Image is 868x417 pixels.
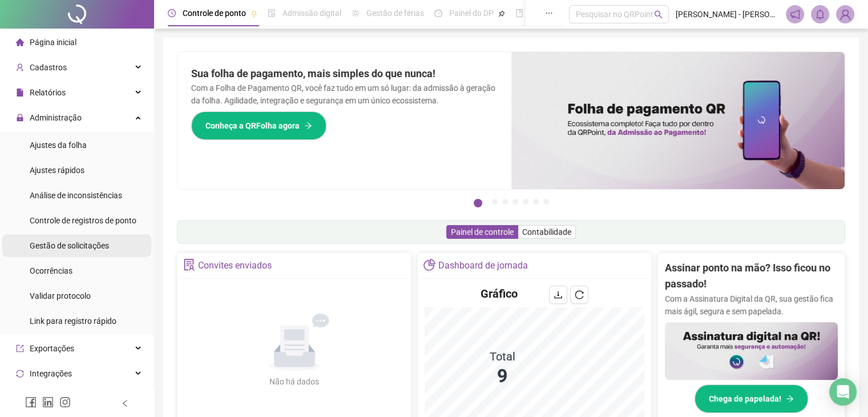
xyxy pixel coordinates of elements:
[543,199,549,205] button: 7
[268,9,276,17] span: file-done
[25,396,37,408] span: facebook
[676,8,779,21] span: [PERSON_NAME] - [PERSON_NAME] GIFFONI LTDA
[16,89,24,97] span: file
[30,316,116,326] span: Link para registro rápido
[451,227,514,236] span: Painel de controle
[654,10,663,19] span: search
[168,9,176,17] span: clock-circle
[512,199,518,205] button: 4
[366,9,424,18] span: Gestão de férias
[183,9,246,18] span: Controle de ponto
[191,82,498,107] p: Com a Folha de Pagamento QR, você faz tudo em um só lugar: da admissão à geração da folha. Agilid...
[205,119,300,132] span: Conheça a QRFolha agora
[30,344,74,353] span: Exportações
[30,241,109,250] span: Gestão de solicitações
[191,66,498,82] h2: Sua folha de pagamento, mais simples do que nunca!
[434,9,442,17] span: dashboard
[511,52,845,189] img: banner%2F8d14a306-6205-4263-8e5b-06e9a85ad873.png
[492,199,498,205] button: 2
[191,111,326,140] button: Conheça a QRFolha agora
[515,9,523,17] span: book
[42,396,54,408] span: linkedin
[30,191,122,200] span: Análise de inconsistências
[30,291,91,300] span: Validar protocolo
[575,290,584,299] span: reload
[786,395,794,403] span: arrow-right
[16,344,24,352] span: export
[545,9,553,17] span: ellipsis
[30,38,76,47] span: Página inicial
[790,9,800,19] span: notification
[352,9,360,17] span: sun
[498,10,505,17] span: pushpin
[30,113,82,122] span: Administração
[251,10,257,17] span: pushpin
[16,38,24,46] span: home
[16,370,24,378] span: sync
[554,290,563,299] span: download
[121,399,129,407] span: left
[30,63,67,72] span: Cadastros
[533,199,539,205] button: 6
[30,88,66,97] span: Relatórios
[502,199,508,205] button: 3
[837,6,854,23] img: 93391
[709,392,781,405] span: Chega de papelada!
[815,9,825,19] span: bell
[59,396,71,408] span: instagram
[16,114,24,122] span: lock
[30,141,87,150] span: Ajustes da folha
[481,286,518,302] h4: Gráfico
[665,260,838,292] h2: Assinar ponto na mão? Isso ficou no passado!
[423,259,435,271] span: pie-chart
[183,259,195,271] span: solution
[304,122,312,130] span: arrow-right
[30,216,136,225] span: Controle de registros de ponto
[16,63,24,71] span: user-add
[282,9,341,18] span: Admissão digital
[665,292,838,318] p: Com a Assinatura Digital da QR, sua gestão fica mais ágil, segura e sem papelada.
[198,256,272,275] div: Convites enviados
[30,266,72,275] span: Ocorrências
[474,199,482,207] button: 1
[523,199,528,205] button: 5
[665,322,838,380] img: banner%2F02c71560-61a6-44d4-94b9-c8ab97240462.png
[829,378,857,406] div: Open Intercom Messenger
[242,375,347,388] div: Não há dados
[30,369,72,378] span: Integrações
[522,227,571,236] span: Contabilidade
[449,9,494,18] span: Painel do DP
[30,166,84,175] span: Ajustes rápidos
[695,384,808,413] button: Chega de papelada!
[438,256,528,275] div: Dashboard de jornada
